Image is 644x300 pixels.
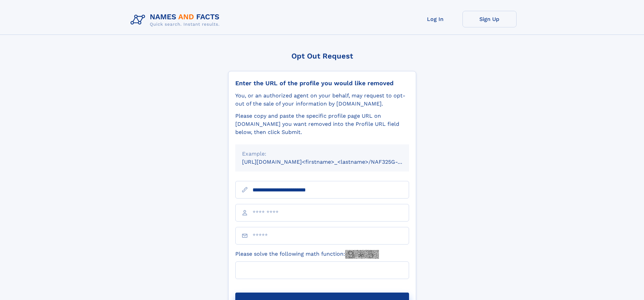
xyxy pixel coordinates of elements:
div: Example: [242,150,402,158]
small: [URL][DOMAIN_NAME]<firstname>_<lastname>/NAF325G-xxxxxxxx [242,159,422,165]
div: Please copy and paste the specific profile page URL on [DOMAIN_NAME] you want removed into the Pr... [235,112,409,136]
a: Log In [408,11,462,27]
img: Logo Names and Facts [128,11,225,29]
div: You, or an authorized agent on your behalf, may request to opt-out of the sale of your informatio... [235,92,409,108]
a: Sign Up [462,11,517,27]
label: Please solve the following math function: [235,250,379,259]
div: Enter the URL of the profile you would like removed [235,79,409,87]
div: Opt Out Request [228,52,416,60]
